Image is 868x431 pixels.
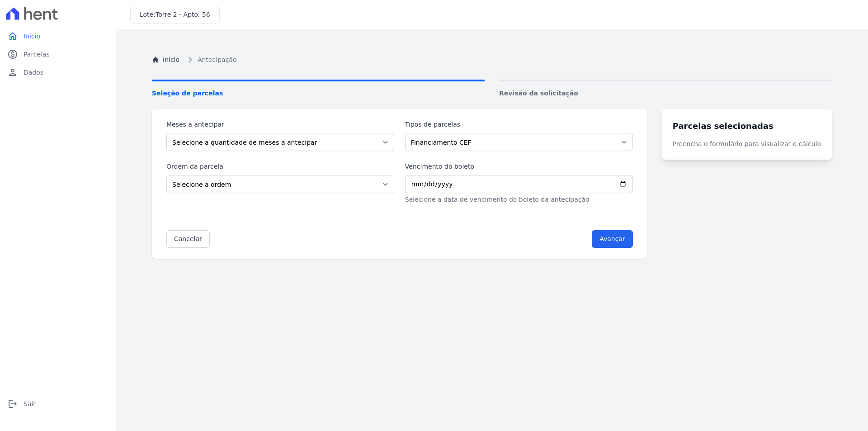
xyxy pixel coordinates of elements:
a: Cancelar [166,230,210,248]
label: Ordem da parcela [166,162,394,171]
h3: Lote: [140,10,210,19]
span: Dados [24,68,43,77]
input: Avançar [592,230,633,248]
p: Selecione a data de vencimento do boleto da antecipação [405,195,633,204]
span: Revisão da solicitação [499,89,832,98]
span: Antecipação [198,55,236,65]
label: Tipos de parcelas [405,120,633,129]
a: personDados [4,63,112,81]
a: Inicio [152,55,179,65]
i: logout [7,398,18,409]
i: person [7,67,18,78]
p: Preencha o formulário para visualizar o cálculo [673,139,821,149]
a: homeInício [4,27,112,45]
nav: Progress [152,80,832,98]
label: Vencimento do boleto [405,162,633,171]
a: paidParcelas [4,45,112,63]
span: Parcelas [24,50,50,59]
label: Meses a antecipar [166,120,394,129]
h3: Parcelas selecionadas [673,120,821,132]
a: logoutSair [4,395,112,413]
span: Torre 2 - Apto. 56 [156,11,210,18]
span: Seleção de parcelas [152,89,485,98]
i: home [7,31,18,42]
nav: Breadcrumb [152,54,832,65]
span: Sair [24,399,36,408]
span: Início [24,32,40,41]
i: paid [7,49,18,60]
